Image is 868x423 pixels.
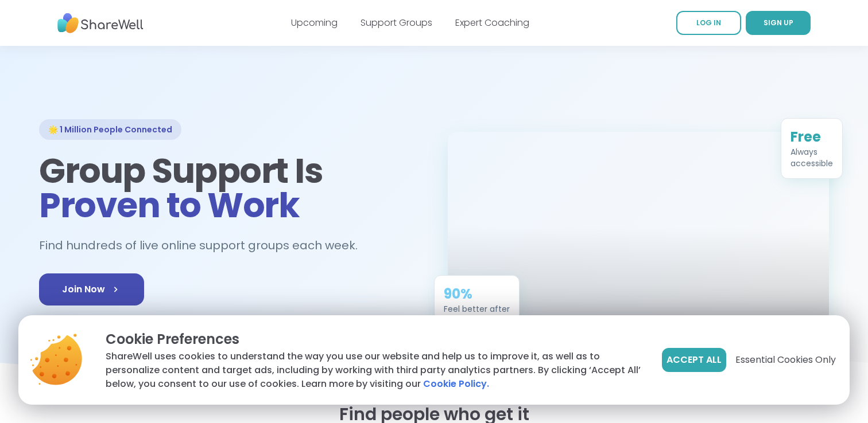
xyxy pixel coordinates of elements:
[444,285,510,303] div: 90%
[423,377,489,391] a: Cookie Policy.
[444,303,510,326] div: Feel better after just one session
[790,146,833,169] div: Always accessible
[735,353,836,367] span: Essential Cookies Only
[39,119,181,140] div: 🌟 1 Million People Connected
[39,273,144,305] a: Join Now
[676,11,741,35] a: LOG IN
[39,181,299,229] span: Proven to Work
[790,128,833,146] div: Free
[57,7,144,39] img: ShareWell Nav Logo
[455,16,529,29] a: Expert Coaching
[696,18,721,28] span: LOG IN
[39,154,420,222] h1: Group Support Is
[361,16,432,29] a: Support Groups
[106,329,644,350] p: Cookie Preferences
[106,350,644,391] p: ShareWell uses cookies to understand the way you use our website and help us to improve it, as we...
[62,283,121,296] span: Join Now
[662,348,726,372] button: Accept All
[666,353,722,367] span: Accept All
[39,236,370,255] h2: Find hundreds of live online support groups each week.
[746,11,811,35] a: SIGN UP
[291,16,338,29] a: Upcoming
[764,18,793,28] span: SIGN UP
